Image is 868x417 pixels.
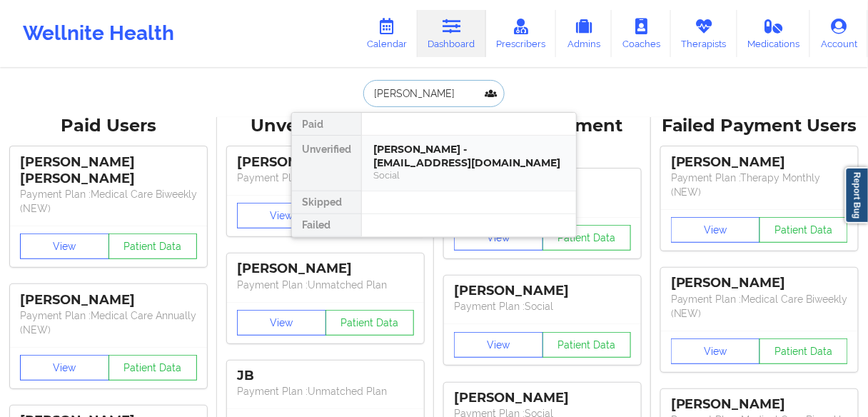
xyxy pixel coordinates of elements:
[292,136,361,191] div: Unverified
[356,10,418,57] a: Calendar
[418,10,486,57] a: Dashboard
[20,355,109,381] button: View
[759,338,849,364] button: Patient Data
[454,225,543,251] button: View
[237,368,414,384] div: JB
[454,299,631,313] p: Payment Plan : Social
[454,283,631,299] div: [PERSON_NAME]
[325,310,415,336] button: Patient Data
[454,332,543,358] button: View
[671,171,848,199] p: Payment Plan : Therapy Monthly (NEW)
[671,396,848,413] div: [PERSON_NAME]
[237,384,414,398] p: Payment Plan : Unmatched Plan
[20,292,197,308] div: [PERSON_NAME]
[759,217,849,243] button: Patient Data
[237,203,326,228] button: View
[671,217,760,243] button: View
[556,10,612,57] a: Admins
[237,261,414,277] div: [PERSON_NAME]
[373,169,565,181] div: Social
[20,187,197,216] p: Payment Plan : Medical Care Biweekly (NEW)
[237,154,414,171] div: [PERSON_NAME]
[20,308,197,337] p: Payment Plan : Medical Care Annually (NEW)
[292,113,361,136] div: Paid
[108,233,198,259] button: Patient Data
[542,225,632,251] button: Patient Data
[108,355,198,381] button: Patient Data
[20,233,109,259] button: View
[671,10,737,57] a: Therapists
[661,115,858,137] div: Failed Payment Users
[845,167,868,223] a: Report Bug
[227,115,424,137] div: Unverified Users
[10,115,207,137] div: Paid Users
[486,10,557,57] a: Prescribers
[671,338,760,364] button: View
[810,10,868,57] a: Account
[542,332,632,358] button: Patient Data
[671,275,848,291] div: [PERSON_NAME]
[612,10,671,57] a: Coaches
[737,10,811,57] a: Medications
[671,292,848,321] p: Payment Plan : Medical Care Biweekly (NEW)
[373,143,565,169] div: [PERSON_NAME] - [EMAIL_ADDRESS][DOMAIN_NAME]
[237,310,326,336] button: View
[237,278,414,292] p: Payment Plan : Unmatched Plan
[671,154,848,171] div: [PERSON_NAME]
[237,171,414,185] p: Payment Plan : Unmatched Plan
[292,191,361,214] div: Skipped
[292,214,361,237] div: Failed
[20,154,197,187] div: [PERSON_NAME] [PERSON_NAME]
[454,390,631,406] div: [PERSON_NAME]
